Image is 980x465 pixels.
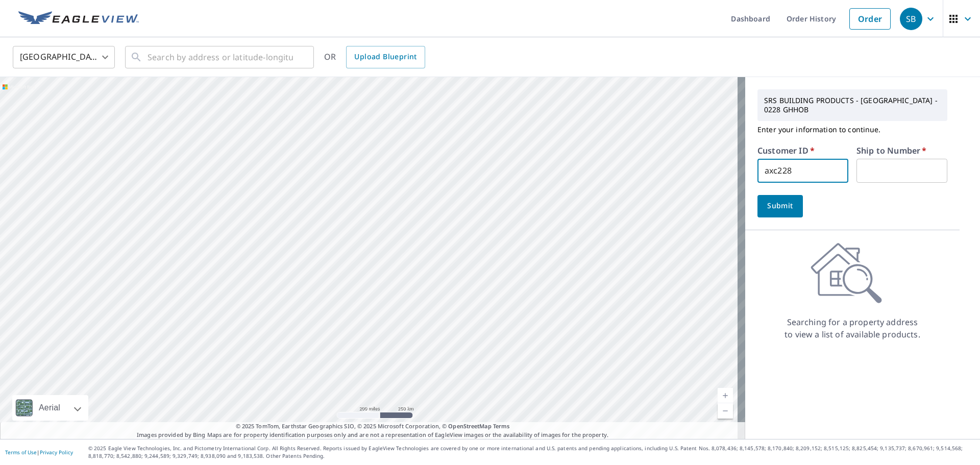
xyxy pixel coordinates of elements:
div: SB [900,8,922,30]
p: SRS BUILDING PRODUCTS - [GEOGRAPHIC_DATA] - 0228 GHHOB [760,92,945,118]
a: Privacy Policy [40,449,73,456]
div: [GEOGRAPHIC_DATA] [13,43,115,71]
button: Submit [757,195,803,217]
a: Order [849,8,891,30]
label: Ship to Number [856,146,926,155]
div: Aerial [36,395,63,421]
p: Enter your information to continue. [757,121,947,138]
img: EV Logo [18,11,139,27]
p: © 2025 Eagle View Technologies, Inc. and Pictometry International Corp. All Rights Reserved. Repo... [88,445,975,460]
span: Upload Blueprint [354,51,416,63]
a: Terms [493,422,510,430]
input: Search by address or latitude-longitude [148,43,293,71]
span: Submit [766,200,795,212]
div: Aerial [12,395,88,421]
a: Current Level 5, Zoom Out [718,403,733,419]
span: © 2025 TomTom, Earthstar Geographics SIO, © 2025 Microsoft Corporation, © [236,422,510,431]
a: Upload Blueprint [346,46,425,68]
p: | [5,449,73,455]
a: Current Level 5, Zoom In [718,388,733,403]
div: OR [324,46,425,68]
a: OpenStreetMap [448,422,491,430]
label: Customer ID [757,146,815,155]
a: Terms of Use [5,449,37,456]
p: Searching for a property address to view a list of available products. [784,316,921,340]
